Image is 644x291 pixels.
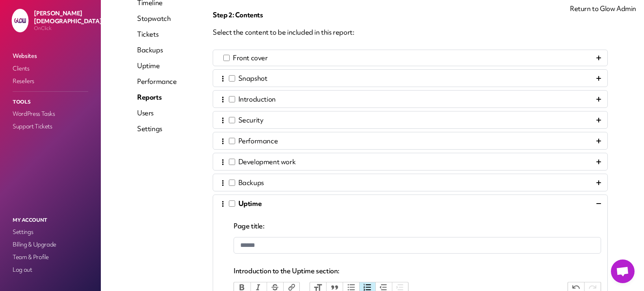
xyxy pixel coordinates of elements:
[238,199,262,208] span: Uptime
[11,226,90,237] a: Settings
[34,25,111,32] p: OnClick
[137,108,177,118] a: Users
[11,108,90,119] a: WordPress Tasks
[238,136,278,146] span: Performance
[611,259,635,283] a: Open chat
[238,178,264,187] span: Backups
[219,156,226,167] div: ⋮
[219,115,226,125] div: ⋮
[219,177,226,188] div: ⋮
[11,121,90,132] a: Support Tickets
[234,221,601,231] p: Page title:
[11,76,90,87] a: Resellers
[11,264,90,275] a: Log out
[11,239,90,250] a: Billing & Upgrade
[11,252,90,263] a: Team & Profile
[11,96,90,107] p: Tools
[570,4,636,13] a: Return to Glow Admin
[11,50,90,61] a: Websites
[137,45,177,55] a: Backups
[238,157,296,167] span: Development work
[233,53,268,63] span: Front cover
[137,14,177,23] a: Stopwatch
[34,9,111,25] p: [PERSON_NAME][DEMOGRAPHIC_DATA]
[219,198,226,209] div: ⋮
[137,77,177,86] a: Performance
[11,215,90,225] p: My Account
[213,10,608,20] p: Step 2: Contents
[238,95,276,104] span: Introduction
[11,63,90,74] a: Clients
[219,94,226,104] div: ⋮
[137,61,177,70] a: Uptime
[234,266,601,276] p: Introduction to the Uptime section:
[213,28,608,37] p: Select the content to be included in this report:
[238,115,264,125] span: Security
[137,30,177,39] a: Tickets
[219,135,226,146] div: ⋮
[219,73,226,83] div: ⋮
[238,74,267,83] span: Snapshot
[137,93,177,102] a: Reports
[137,124,177,133] a: Settings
